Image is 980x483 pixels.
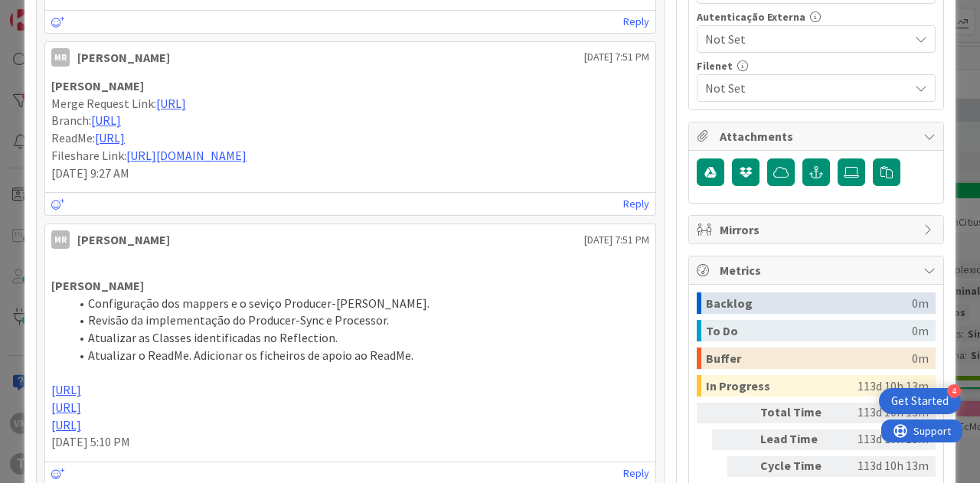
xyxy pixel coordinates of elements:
[88,295,430,311] span: Configuração dos mappers e o seviço Producer-[PERSON_NAME].
[623,12,649,31] a: Reply
[88,348,413,363] span: Atualizar o ReadMe. Adicionar os ficheiros de apoio ao ReadMe.
[51,130,95,145] span: ReadMe:
[77,230,170,249] div: [PERSON_NAME]
[947,384,961,398] div: 4
[156,96,186,111] a: [URL]
[95,130,125,145] a: [URL]
[912,320,929,341] div: 0m
[705,79,909,97] span: Not Set
[706,348,912,369] div: Buffer
[51,417,81,432] a: [URL]
[51,78,144,93] strong: [PERSON_NAME]
[126,148,247,163] a: [URL][DOMAIN_NAME]
[720,261,916,279] span: Metrics
[891,393,949,409] div: Get Started
[720,127,916,145] span: Attachments
[706,292,912,314] div: Backlog
[584,232,649,248] span: [DATE] 7:51 PM
[51,278,144,293] strong: [PERSON_NAME]
[88,330,338,345] span: Atualizar as Classes identificadas no Reflection.
[51,434,130,449] span: [DATE] 5:10 PM
[851,403,929,423] div: 113d 10h 13m
[706,320,912,341] div: To Do
[51,230,70,249] div: MR
[51,48,70,67] div: MR
[851,429,929,450] div: 113d 10h 13m
[51,148,126,163] span: Fileshare Link:
[51,113,91,128] span: Branch:
[912,348,929,369] div: 0m
[912,292,929,314] div: 0m
[720,220,916,239] span: Mirrors
[91,113,121,128] a: [URL]
[697,11,936,22] div: Autenticação Externa
[760,456,844,477] div: Cycle Time
[51,165,129,181] span: [DATE] 9:27 AM
[51,400,81,415] a: [URL]
[584,49,649,65] span: [DATE] 7:51 PM
[623,194,649,214] a: Reply
[857,375,929,397] div: 113d 10h 13m
[879,388,961,414] div: Open Get Started checklist, remaining modules: 4
[760,429,844,450] div: Lead Time
[705,28,901,50] span: Not Set
[697,60,936,71] div: Filenet
[88,312,389,328] span: Revisão da implementação do Producer-Sync e Processor.
[706,375,857,397] div: In Progress
[32,2,70,21] span: Support
[51,382,81,397] a: [URL]
[77,48,170,67] div: [PERSON_NAME]
[623,464,649,483] a: Reply
[851,456,929,477] div: 113d 10h 13m
[760,403,844,423] div: Total Time
[51,96,156,111] span: Merge Request Link:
